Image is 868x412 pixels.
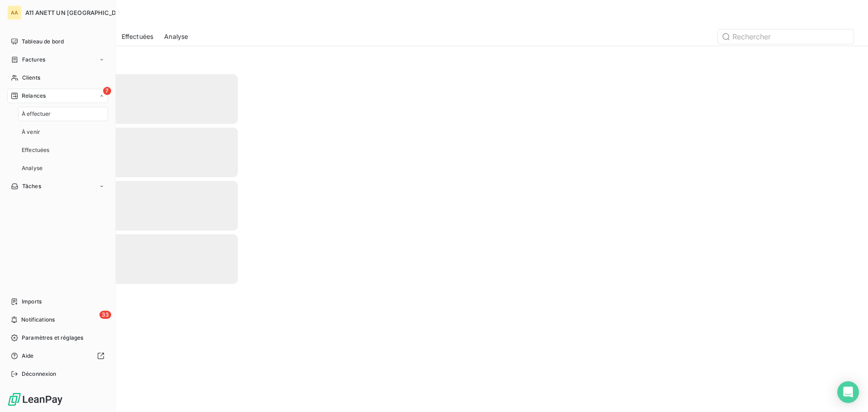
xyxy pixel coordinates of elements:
span: Notifications [21,316,55,324]
span: Paramètres et réglages [22,334,83,342]
span: 33 [99,311,111,319]
span: Imports [22,298,42,306]
span: Tableau de bord [22,38,64,46]
span: Analyse [22,164,42,172]
a: Aide [7,349,108,363]
span: Factures [22,56,45,64]
span: Tâches [22,182,41,190]
span: Effectuées [22,146,50,154]
span: À effectuer [22,110,51,118]
span: A11 ANETT UN [GEOGRAPHIC_DATA] [25,9,129,16]
span: Relances [22,92,46,100]
span: 7 [103,87,111,95]
span: Aide [22,352,34,360]
input: Rechercher [718,29,854,44]
span: Effectuées [122,32,154,41]
img: Logo LeanPay [7,392,63,407]
span: À venir [22,128,40,136]
span: Analyse [164,32,188,41]
div: Open Intercom Messenger [837,381,859,403]
span: Clients [22,74,40,82]
div: AA [7,5,22,20]
span: Déconnexion [22,370,57,378]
